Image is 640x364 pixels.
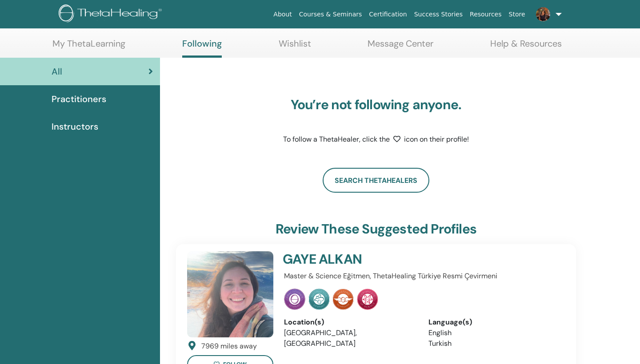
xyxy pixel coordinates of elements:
h3: Review these suggested profiles [276,221,476,237]
h4: GAYE ALKAN [283,251,513,267]
a: Courses & Seminars [296,6,366,23]
li: [GEOGRAPHIC_DATA], [GEOGRAPHIC_DATA] [284,328,415,349]
h3: You’re not following anyone. [265,97,487,113]
a: My ThetaLearning [52,38,125,55]
img: logo.png [59,4,165,24]
p: To follow a ThetaHealer, click the icon on their profile! [265,134,487,145]
span: Instructors [52,120,98,133]
img: default.jpg [187,251,273,337]
a: Success Stories [411,6,466,23]
a: Certification [365,6,410,23]
div: Location(s) [284,317,415,328]
li: Turkish [428,338,560,349]
div: Language(s) [428,317,560,328]
a: Wishlist [279,38,311,55]
a: Help & Resources [490,38,562,55]
span: Practitioners [52,92,106,106]
a: Message Center [368,38,433,55]
a: Following [182,38,222,58]
p: Master & Science Eğitmen, ThetaHealing Türkiye Resmi Çevirmeni [284,271,560,281]
span: All [52,65,62,78]
a: Search ThetaHealers [323,168,429,193]
li: English [428,328,560,338]
a: Resources [466,6,505,23]
div: 7969 miles away [201,341,257,352]
a: About [270,6,295,23]
img: default.jpg [536,7,550,21]
a: Store [505,6,529,23]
